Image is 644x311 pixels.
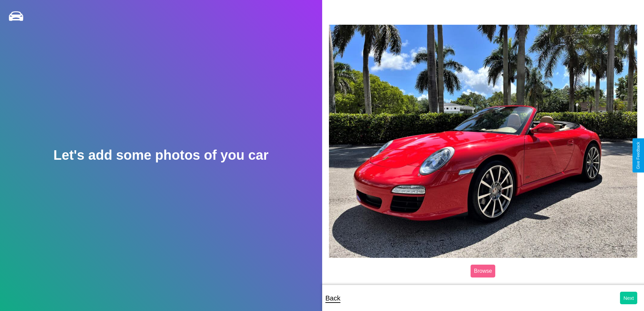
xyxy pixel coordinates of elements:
[636,142,641,169] div: Give Feedback
[326,292,340,304] p: Back
[620,292,637,304] button: Next
[471,265,495,277] label: Browse
[329,25,638,258] img: posted
[53,148,268,163] h2: Let's add some photos of you car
